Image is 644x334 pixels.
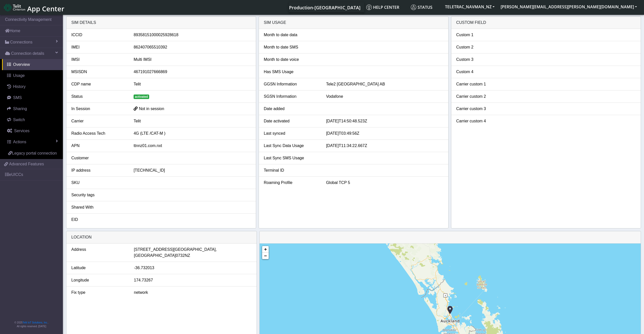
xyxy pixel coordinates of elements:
span: Production-[GEOGRAPHIC_DATA] [289,5,360,11]
div: GGSN Information [260,81,323,87]
button: TELETRAC_NAVMAN_NZ [442,2,498,11]
div: ICCID [68,32,130,38]
div: Customer [68,155,130,161]
img: knowledge.svg [366,5,372,10]
span: NZ [185,253,190,259]
div: Date added [260,106,323,112]
div: Custom 1 [453,32,515,38]
div: APN [68,143,130,149]
div: Status [68,93,130,100]
span: Advanced Features [9,161,44,167]
div: IP address [68,167,130,173]
a: Services [2,125,63,136]
a: Usage [2,70,63,81]
a: SMS [2,92,63,103]
div: Custom 2 [453,44,515,50]
div: SIM details [66,17,256,29]
div: network [130,290,255,296]
a: Status [409,2,442,12]
div: Month to date SMS [260,44,323,50]
div: Custom 3 [453,57,515,63]
a: App Center [4,2,64,13]
div: 89358151000025928618 [130,32,254,38]
span: History [13,84,26,89]
div: Telit [130,81,254,87]
div: Carrier [68,118,130,124]
span: Services [14,129,29,133]
a: Telit IoT Solutions, Inc. [23,321,48,324]
a: Your current platform instance [289,2,360,12]
div: SGSN Information [260,93,323,100]
div: Telit [130,118,254,124]
img: logo-telit-cinterion-gw-new.png [4,4,25,12]
span: Connection details [11,51,44,57]
span: activated [134,94,149,99]
a: Switch [2,114,63,125]
div: Custom 4 [453,69,515,75]
div: SKU [68,180,130,186]
div: Last Sync SMS Usage [260,155,323,161]
span: [STREET_ADDRESS] [134,247,174,253]
span: Sharing [13,107,27,111]
div: 467191027666869 [130,69,254,75]
div: Radio Access Tech [68,130,130,136]
div: Custom field [451,17,641,29]
div: Multi IMSI [130,57,254,63]
span: 0732 [176,253,185,259]
div: Shared With [68,204,130,210]
div: Date activated [260,118,323,124]
a: Help center [364,2,409,12]
div: Last synced [260,130,323,136]
div: -36.732013 [130,265,255,271]
span: App Center [27,4,64,13]
span: Not in session [139,107,164,111]
div: Address [68,247,130,259]
div: Vodafone [322,93,447,100]
div: IMEI [68,44,130,50]
div: Carrier custom 3 [453,106,515,112]
div: [DATE]T14:50:48.523Z [322,118,447,124]
div: SIM usage [259,17,448,29]
div: Month to date voice [260,57,323,63]
a: Overview [2,59,63,70]
div: MSISDN [68,69,130,75]
div: Month to date data [260,32,323,38]
div: Roaming Profile [260,180,323,186]
div: Last Sync Data Usage [260,143,323,149]
a: Actions [2,136,63,148]
span: Overview [13,62,30,67]
div: Carrier custom 2 [453,93,515,100]
img: status.svg [411,5,416,10]
div: Carrier custom 1 [453,81,515,87]
div: Tele2 [GEOGRAPHIC_DATA] AB [322,81,447,87]
div: In Session [68,106,130,112]
div: LOCATION [66,231,257,244]
div: ttnnz01.com.nxt [130,143,254,149]
div: [DATE]T11:34:22.667Z [322,143,447,149]
div: IMSI [68,57,130,63]
div: 862407065510392 [130,44,254,50]
span: Usage [13,73,25,78]
span: SMS [13,96,22,100]
div: [TECHNICAL_ID] [130,167,254,173]
a: Sharing [2,103,63,114]
a: Zoom in [262,246,269,253]
span: Status [411,5,432,10]
button: [PERSON_NAME][EMAIL_ADDRESS][PERSON_NAME][DOMAIN_NAME] [498,2,640,11]
span: Actions [13,140,26,144]
div: Global TCP 5 [322,180,447,186]
div: EID [68,217,130,223]
span: Help center [366,5,399,10]
div: Terminal ID [260,167,323,173]
div: Has SMS Usage [260,69,323,75]
div: CDP name [68,81,130,87]
span: [GEOGRAPHIC_DATA], [174,247,217,253]
div: Security tags [68,192,130,198]
span: Switch [13,118,25,122]
div: [DATE]T03:49:56Z [322,130,447,136]
a: History [2,81,63,92]
div: Longitude [68,277,130,283]
div: Latitude [68,265,130,271]
div: 174.73267 [130,277,255,283]
span: Legacy portal connection [12,151,57,155]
